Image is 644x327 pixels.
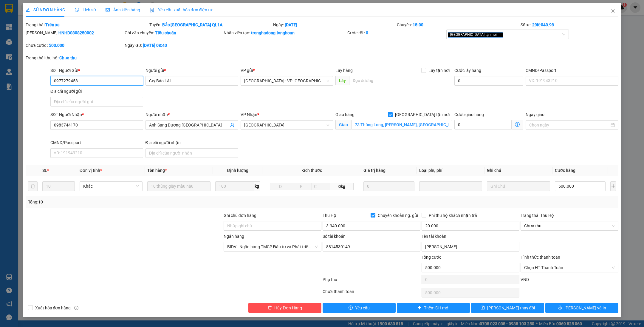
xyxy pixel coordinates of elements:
span: SỬA ĐƠN HÀNG [26,7,65,12]
span: Giao [335,120,351,129]
span: 0kg [330,183,354,190]
div: Địa chỉ người gửi [50,88,143,95]
label: Ghi chú đơn hàng [224,213,256,218]
div: Người nhận [145,111,238,118]
span: BIDV - Ngân hàng TMCP Đầu tư và Phát triển Việt Nam [227,242,318,251]
button: deleteHủy Đơn Hàng [248,303,321,313]
span: Tên hàng [147,168,167,173]
input: VD: Bàn, Ghế [147,181,210,191]
button: plusThêm ĐH mới [397,303,470,313]
span: save [481,306,485,310]
input: Cước lấy hàng [454,76,523,86]
input: Cước giao hàng [454,120,512,129]
span: Lấy tận nơi [426,67,452,74]
b: Chưa thu [59,55,77,60]
div: Số xe: [520,21,619,28]
span: clock-circle [75,8,79,12]
label: Ngân hàng [224,234,244,239]
div: Ngày: [273,21,396,28]
div: CMND/Passport [526,67,618,74]
input: C [312,183,331,190]
div: Ngày GD: [125,42,222,49]
span: picture [106,8,110,12]
div: Tổng: 10 [28,199,249,205]
div: Trạng thái Thu Hộ [521,212,618,219]
span: Yêu cầu [355,305,370,311]
div: Chưa thanh toán [322,288,421,299]
span: Thêm ĐH mới [424,305,449,311]
span: [PERSON_NAME] và In [564,305,606,311]
input: Giao tận nơi [351,120,452,129]
input: D [270,183,291,190]
input: 0 [363,181,414,191]
span: Tổng cước [422,255,441,260]
div: SĐT Người Nhận [50,111,143,118]
span: Cước hàng [555,168,575,173]
b: HNHD0808250002 [58,30,94,35]
input: Địa chỉ của người gửi [50,97,143,107]
span: [GEOGRAPHIC_DATA] tận nơi [448,32,503,38]
div: Phụ thu [322,276,421,287]
span: [GEOGRAPHIC_DATA] tận nơi [393,111,452,118]
div: SĐT Người Gửi [50,67,143,74]
th: Loại phụ phí [417,165,485,176]
img: icon [150,8,154,13]
span: Chưa thu [524,221,615,230]
div: Gói vận chuyển: [125,30,222,36]
span: Lấy [335,76,349,85]
div: Người gửi [145,67,238,74]
span: Hà Nội : VP Hà Đông [244,76,330,85]
div: CMND/Passport [50,139,143,146]
span: Thu Hộ [323,213,336,218]
input: Địa chỉ của người nhận [145,148,238,158]
b: 0 [366,30,368,35]
span: Định lượng [227,168,248,173]
input: Số tài khoản [323,242,420,252]
button: printer[PERSON_NAME] và In [545,303,618,313]
label: Tên tài khoản [422,234,446,239]
span: Xuất hóa đơn hàng [33,305,73,311]
span: Ảnh kiện hàng [106,7,140,12]
b: 15:00 [413,22,423,27]
div: Trạng thái: [25,21,149,28]
span: Lịch sử [75,7,96,12]
span: Kích thước [301,168,322,173]
div: Trạng thái thu hộ: [26,55,148,61]
span: Khác [83,182,139,191]
span: Phí thu hộ khách nhận trả [426,212,479,219]
button: Close [605,3,621,20]
th: Ghi chú [484,165,552,176]
span: Yêu cầu xuất hóa đơn điện tử [150,7,213,12]
span: printer [558,306,562,310]
span: Giá trị hàng [363,168,386,173]
b: [DATE] [285,22,297,27]
span: Phú Yên [244,121,330,129]
div: Nhân viên tạo: [224,30,346,36]
label: Ngày giao [526,112,544,117]
span: Hủy Đơn Hàng [274,305,302,311]
label: Cước lấy hàng [454,68,481,73]
span: Chọn HT Thanh Toán [524,263,615,272]
input: R [291,183,312,190]
label: Số tài khoản [323,234,346,239]
span: user-add [230,123,235,127]
span: VP Nhận [241,112,257,117]
span: Giao hàng [335,112,354,117]
span: kg [254,181,260,191]
button: delete [28,181,38,191]
div: Tuyến: [149,21,273,28]
span: plus [417,306,422,310]
input: Tên tài khoản [422,242,519,252]
span: Đơn vị tính [80,168,102,173]
div: Chưa cước : [26,42,123,49]
b: Trên xe [45,22,60,27]
span: exclamation-circle [349,306,353,310]
input: Ghi Chú [487,181,550,191]
span: Chuyển khoản ng. gửi [375,212,420,219]
div: Chuyến: [396,21,520,28]
span: dollar-circle [515,122,520,127]
span: VND [521,277,529,282]
span: delete [268,306,272,310]
div: Địa chỉ người nhận [145,139,238,146]
span: [PERSON_NAME] thay đổi [487,305,535,311]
